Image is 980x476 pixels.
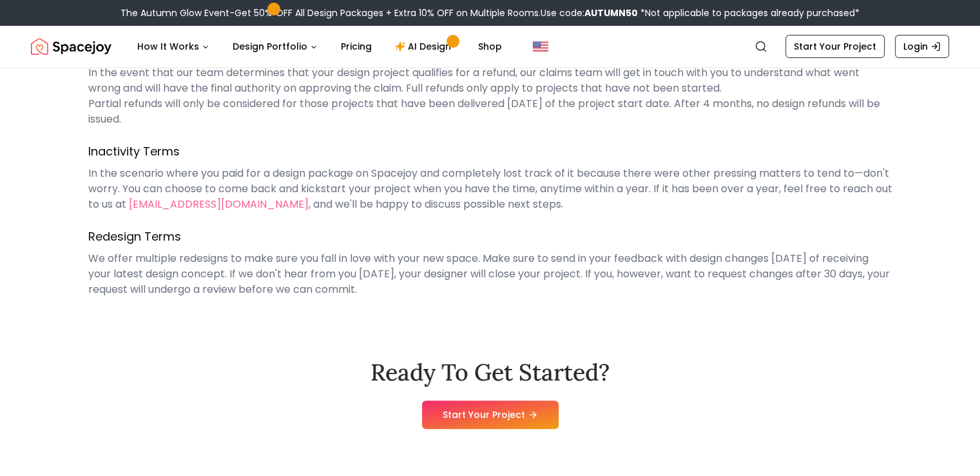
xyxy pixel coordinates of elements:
span: *Not applicable to packages already purchased* [638,6,860,19]
span: Use code: [541,6,638,19]
h2: Ready To Get Started? [370,359,610,385]
a: [EMAIL_ADDRESS][DOMAIN_NAME] [129,197,309,212]
a: Start Your Project [785,35,885,58]
a: Start Your Project [422,401,559,429]
button: How It Works [127,34,220,59]
img: Spacejoy Logo [31,34,111,59]
p: In the scenario where you paid for a design package on Spacejoy and completely lost track of it b... [88,166,892,212]
div: The Autumn Glow Event-Get 50% OFF All Design Packages + Extra 10% OFF on Multiple Rooms. [120,6,860,19]
a: Pricing [331,34,382,59]
p: We offer multiple redesigns to make sure you fall in love with your new space. Make sure to send ... [88,251,892,297]
button: Design Portfolio [222,34,328,59]
nav: Main [127,34,512,59]
a: Shop [468,34,512,59]
h3: Inactivity Terms [88,143,892,161]
span: Partial refunds will only be considered for those projects that have been delivered [DATE] of the... [88,96,880,126]
nav: Global [31,26,949,67]
h3: Redesign Terms [88,228,892,246]
img: United States [533,39,548,54]
a: AI Design [385,34,465,59]
a: Spacejoy [31,34,111,59]
a: Login [895,35,949,58]
b: AUTUMN50 [584,6,638,19]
